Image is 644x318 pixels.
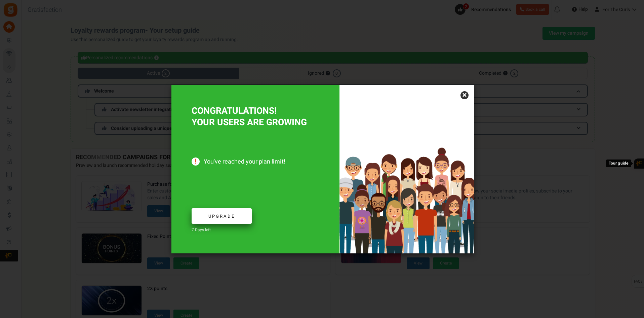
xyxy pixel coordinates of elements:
span: You've reached your plan limit! [192,158,319,166]
img: Increased users [339,119,474,253]
span: CONGRATULATIONS! YOUR USERS ARE GROWING [192,104,307,129]
div: Tour guide [606,160,631,167]
a: × [460,91,469,99]
span: Upgrade [208,213,235,219]
a: Upgrade [192,208,252,224]
span: 7 Days left [192,227,211,233]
